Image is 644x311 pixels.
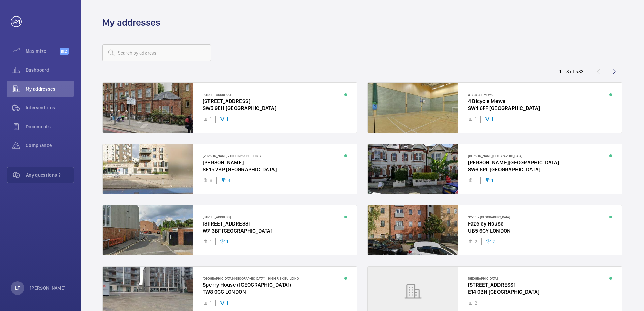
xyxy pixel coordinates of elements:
p: [PERSON_NAME] [30,285,66,291]
div: 1 – 8 of 583 [559,68,584,75]
span: Documents [26,123,74,130]
input: Search by address [102,44,211,61]
p: LF [15,285,20,291]
span: My addresses [26,85,74,92]
span: Maximize [26,48,60,55]
h1: My addresses [102,16,160,29]
span: Compliance [26,142,74,149]
span: Beta [60,48,69,55]
span: Dashboard [26,67,74,73]
span: Interventions [26,104,74,111]
span: Any questions ? [26,172,74,178]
